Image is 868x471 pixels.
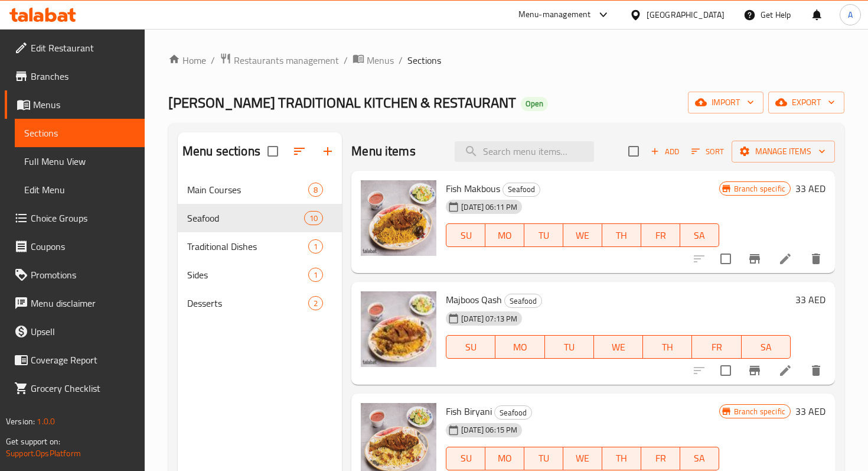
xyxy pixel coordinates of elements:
a: Choice Groups [5,204,145,232]
a: Edit Menu [15,176,145,204]
span: Edit Menu [24,183,135,197]
span: FR [646,450,676,467]
span: TH [648,339,687,356]
span: Sort [691,145,724,158]
div: Traditional Dishes1 [178,232,342,261]
button: WE [563,223,602,247]
button: SA [680,447,719,470]
span: Sort sections [285,137,314,165]
span: import [697,95,754,110]
button: FR [692,335,741,359]
button: Add section [314,137,342,165]
li: / [211,53,215,67]
div: Seafood [494,405,532,420]
span: 8 [309,184,322,196]
button: Branch-specific-item [740,356,769,385]
span: Grocery Checklist [31,381,135,395]
span: MO [490,450,520,467]
span: Sides [187,268,308,282]
a: Coupons [5,232,145,261]
button: FR [641,447,680,470]
div: Main Courses8 [178,176,342,204]
span: Coupons [31,239,135,254]
span: [DATE] 07:13 PM [456,313,522,324]
span: 1 [309,269,322,281]
span: FR [697,339,736,356]
span: WE [599,339,638,356]
span: TH [607,450,637,467]
h2: Menu sections [182,142,260,160]
span: [DATE] 06:15 PM [456,424,522,436]
span: Get support on: [6,434,60,449]
h6: 33 AED [795,291,825,308]
div: items [308,296,323,310]
div: items [304,211,323,225]
span: Fish Makbous [446,180,500,197]
button: TH [602,447,641,470]
button: import [688,92,763,113]
span: Seafood [503,183,540,196]
span: [DATE] 06:11 PM [456,202,522,213]
span: Add item [646,142,684,161]
h6: 33 AED [795,180,825,197]
nav: Menu sections [178,171,342,322]
a: Upsell [5,317,145,346]
nav: breadcrumb [168,53,844,68]
button: MO [485,447,524,470]
span: Sections [407,53,441,67]
span: export [778,95,835,110]
div: [GEOGRAPHIC_DATA] [647,8,725,21]
span: Seafood [495,406,531,420]
button: MO [485,223,524,247]
div: Sides1 [178,261,342,289]
span: 1.0.0 [37,414,55,429]
input: search [455,141,594,162]
span: 10 [305,213,322,224]
button: delete [802,356,830,385]
span: A [848,8,853,21]
a: Edit Restaurant [5,34,145,62]
div: Menu-management [518,8,591,22]
span: 1 [309,241,322,252]
span: Menus [367,53,394,67]
button: SA [680,223,719,247]
span: TU [550,339,589,356]
button: SU [446,447,485,470]
span: Version: [6,414,35,429]
button: SU [446,335,495,359]
span: TH [607,227,637,244]
span: Branch specific [729,183,790,194]
button: WE [563,447,602,470]
span: Promotions [31,268,135,282]
button: export [768,92,844,113]
span: TU [529,450,559,467]
button: TU [524,223,563,247]
button: FR [641,223,680,247]
span: Manage items [741,144,825,159]
div: items [308,239,323,254]
button: Add [646,142,684,161]
button: delete [802,245,830,273]
h2: Menu items [351,142,416,160]
span: WE [568,450,598,467]
span: Seafood [505,294,541,308]
img: Fish Makbous [361,180,436,256]
span: Open [521,99,548,109]
div: Desserts2 [178,289,342,317]
button: SU [446,223,485,247]
span: Desserts [187,296,308,310]
span: Choice Groups [31,211,135,225]
div: Seafood [504,294,542,308]
button: Sort [688,142,727,161]
span: Branch specific [729,406,790,417]
a: Menus [353,53,394,68]
div: Main Courses [187,183,308,197]
a: Menu disclaimer [5,289,145,317]
a: Restaurants management [220,53,339,68]
div: items [308,183,323,197]
a: Full Menu View [15,147,145,176]
div: Seafood10 [178,204,342,232]
a: Edit menu item [778,252,792,266]
a: Home [168,53,206,67]
button: WE [594,335,643,359]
